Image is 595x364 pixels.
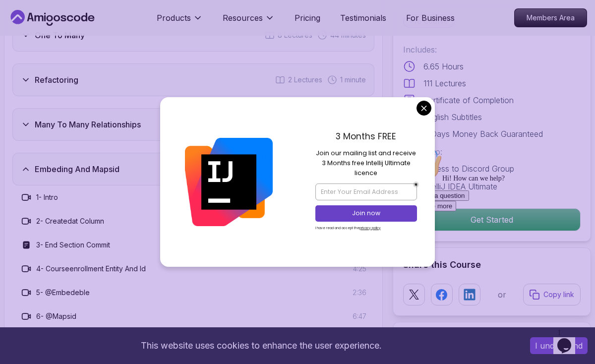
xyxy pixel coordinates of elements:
p: Members Area [515,9,587,27]
iframe: chat widget [553,324,585,354]
p: 15 Days Money Back Guaranteed [421,128,543,140]
button: Tell me more [4,56,50,66]
h3: Refactoring [35,74,78,86]
h3: 2 - Createdat Column [36,216,104,226]
h3: 6 - @Mapsid [36,311,76,321]
button: Products [157,12,203,32]
a: Testimonials [340,12,386,24]
h3: Embeding And Mapsid [35,163,119,175]
button: Resources [223,12,275,32]
div: 👋Hi! How can we help?I have a questionTell me more [4,4,182,66]
img: :wave: [4,4,36,36]
h3: 4 - Courseenrollment Entity And Id [36,264,146,274]
h3: 1 - Intro [36,192,58,202]
button: I have a question [4,46,62,56]
a: For Business [406,12,455,24]
p: 6.65 Hours [423,61,464,72]
p: 111 Lectures [423,77,466,89]
p: Certificate of Completion [423,94,514,106]
span: 4:25 [353,264,366,274]
a: Members Area [514,8,587,27]
h3: 3 - End Section Commit [36,240,110,250]
h3: 5 - @Embedeble [36,288,90,298]
button: Accept cookies [530,337,588,354]
span: Hi! How can we help? [4,30,98,37]
h3: Many To Many Relationships [35,119,141,130]
a: Pricing [295,12,320,24]
span: 2 Lectures [288,75,322,85]
span: 1 minute [340,75,366,85]
span: 2:36 [353,288,366,298]
button: Embeding And Mapsid14 Lectures 42 minutes [12,153,374,185]
div: This website uses cookies to enhance the user experience. [7,335,515,357]
span: 6:47 [353,311,366,321]
p: English Subtitles [423,111,482,123]
iframe: chat widget [407,145,585,319]
p: Resources [223,12,263,24]
p: Products [157,12,191,24]
p: Includes: [403,44,581,56]
button: Many To Many Relationships7 Lectures 32 minutes [12,108,374,141]
button: Refactoring2 Lectures 1 minute [12,63,374,96]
